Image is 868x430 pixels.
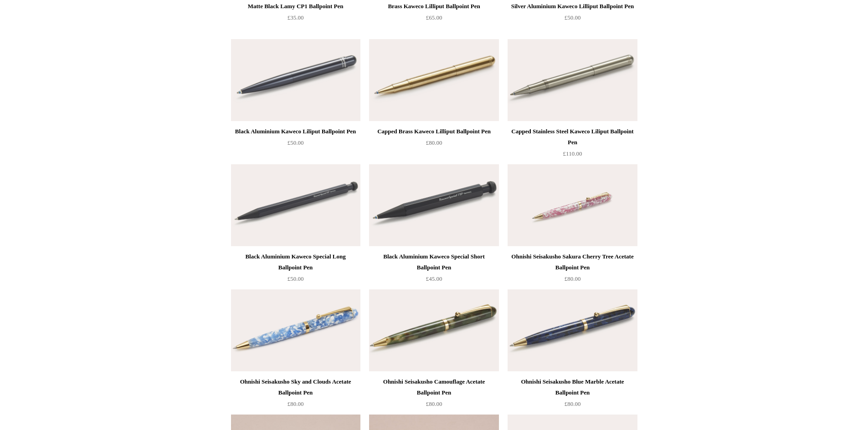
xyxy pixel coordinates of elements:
a: Capped Brass Kaweco Lilliput Ballpoint Pen £80.00 [369,126,498,163]
span: £45.00 [426,275,442,282]
img: Capped Stainless Steel Kaweco Liliput Ballpoint Pen [508,39,637,121]
span: £80.00 [426,400,442,407]
span: £80.00 [565,400,581,407]
a: Ohnishi Seisakusho Sky and Clouds Acetate Ballpoint Pen Ohnishi Seisakusho Sky and Clouds Acetate... [231,289,360,371]
div: Silver Aluminium Kaweco Lilliput Ballpoint Pen [510,1,635,12]
div: Ohnishi Seisakusho Blue Marble Acetate Ballpoint Pen [510,376,635,398]
a: Capped Stainless Steel Kaweco Liliput Ballpoint Pen Capped Stainless Steel Kaweco Liliput Ballpoi... [508,39,637,121]
a: Silver Aluminium Kaweco Lilliput Ballpoint Pen £50.00 [508,1,637,38]
a: Black Aluminium Kaweco Special Long Ballpoint Pen Black Aluminium Kaweco Special Long Ballpoint Pen [231,164,360,246]
span: £80.00 [565,275,581,282]
div: Ohnishi Seisakusho Sakura Cherry Tree Acetate Ballpoint Pen [510,251,635,273]
a: Black Aluminium Kaweco Special Short Ballpoint Pen £45.00 [369,251,498,288]
span: £110.00 [563,150,582,157]
a: Ohnishi Seisakusho Camouflage Acetate Ballpoint Pen £80.00 [369,376,498,414]
a: Capped Stainless Steel Kaweco Liliput Ballpoint Pen £110.00 [508,126,637,163]
div: Black Aluminium Kaweco Liliput Ballpoint Pen [233,126,358,137]
img: Ohnishi Seisakusho Blue Marble Acetate Ballpoint Pen [508,289,637,371]
a: Ohnishi Seisakusho Camouflage Acetate Ballpoint Pen Ohnishi Seisakusho Camouflage Acetate Ballpoi... [369,289,498,371]
a: Capped Brass Kaweco Lilliput Ballpoint Pen Capped Brass Kaweco Lilliput Ballpoint Pen [369,39,498,121]
div: Capped Brass Kaweco Lilliput Ballpoint Pen [371,126,496,137]
img: Ohnishi Seisakusho Sakura Cherry Tree Acetate Ballpoint Pen [508,164,637,246]
img: Ohnishi Seisakusho Camouflage Acetate Ballpoint Pen [369,289,498,371]
div: Ohnishi Seisakusho Sky and Clouds Acetate Ballpoint Pen [233,376,358,398]
img: Black Aluminium Kaweco Liliput Ballpoint Pen [231,39,360,121]
img: Black Aluminium Kaweco Special Short Ballpoint Pen [369,164,498,246]
a: Black Aluminium Kaweco Liliput Ballpoint Pen £50.00 [231,126,360,163]
span: £80.00 [288,400,304,407]
a: Black Aluminium Kaweco Liliput Ballpoint Pen Black Aluminium Kaweco Liliput Ballpoint Pen [231,39,360,121]
a: Ohnishi Seisakusho Blue Marble Acetate Ballpoint Pen Ohnishi Seisakusho Blue Marble Acetate Ballp... [508,289,637,371]
span: £50.00 [288,275,304,282]
a: Brass Kaweco Lilliput Ballpoint Pen £65.00 [369,1,498,38]
span: £35.00 [288,14,304,21]
a: Ohnishi Seisakusho Sakura Cherry Tree Acetate Ballpoint Pen Ohnishi Seisakusho Sakura Cherry Tree... [508,164,637,246]
img: Capped Brass Kaweco Lilliput Ballpoint Pen [369,39,498,121]
img: Black Aluminium Kaweco Special Long Ballpoint Pen [231,164,360,246]
a: Ohnishi Seisakusho Sky and Clouds Acetate Ballpoint Pen £80.00 [231,376,360,414]
div: Black Aluminium Kaweco Special Long Ballpoint Pen [233,251,358,273]
div: Matte Black Lamy CP1 Ballpoint Pen [233,1,358,12]
a: Matte Black Lamy CP1 Ballpoint Pen £35.00 [231,1,360,38]
span: £80.00 [426,139,442,146]
div: Brass Kaweco Lilliput Ballpoint Pen [371,1,496,12]
img: Ohnishi Seisakusho Sky and Clouds Acetate Ballpoint Pen [231,289,360,371]
a: Black Aluminium Kaweco Special Long Ballpoint Pen £50.00 [231,251,360,288]
span: £65.00 [426,14,442,21]
a: Ohnishi Seisakusho Blue Marble Acetate Ballpoint Pen £80.00 [508,376,637,414]
span: £50.00 [565,14,581,21]
div: Black Aluminium Kaweco Special Short Ballpoint Pen [371,251,496,273]
a: Ohnishi Seisakusho Sakura Cherry Tree Acetate Ballpoint Pen £80.00 [508,251,637,288]
div: Ohnishi Seisakusho Camouflage Acetate Ballpoint Pen [371,376,496,398]
a: Black Aluminium Kaweco Special Short Ballpoint Pen Black Aluminium Kaweco Special Short Ballpoint... [369,164,498,246]
span: £50.00 [288,139,304,146]
div: Capped Stainless Steel Kaweco Liliput Ballpoint Pen [510,126,635,148]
